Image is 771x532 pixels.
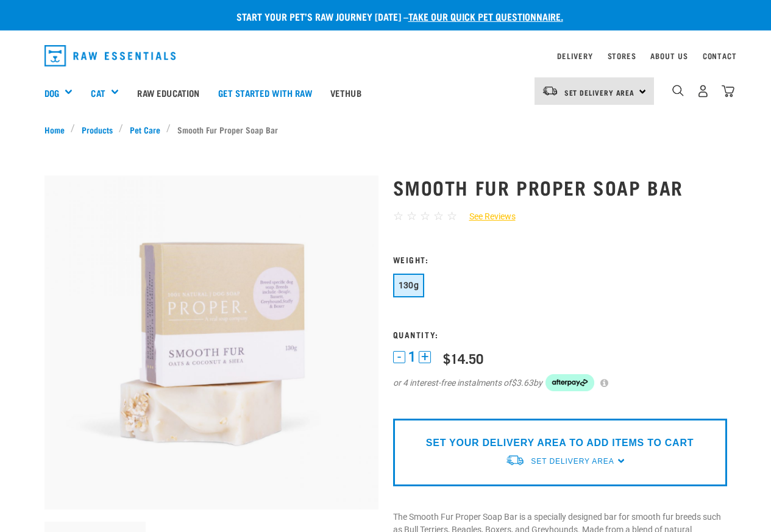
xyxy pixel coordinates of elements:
[505,454,525,467] img: van-moving.png
[75,123,119,136] a: Products
[407,209,417,223] span: ☆
[443,350,483,366] div: $14.50
[511,377,533,389] span: $3.63
[91,86,105,100] a: Cat
[420,209,430,223] span: ☆
[393,374,727,391] div: or 4 interest-free instalments of by
[433,209,444,223] span: ☆
[393,351,405,363] button: -
[128,68,208,117] a: Raw Education
[557,54,592,58] a: Delivery
[44,176,378,509] img: Smooth fur soap
[447,209,457,223] span: ☆
[123,123,166,136] a: Pet Care
[44,86,59,100] a: Dog
[35,40,737,71] nav: dropdown navigation
[542,85,558,96] img: van-moving.png
[419,351,431,363] button: +
[209,68,321,117] a: Get started with Raw
[426,436,694,450] p: SET YOUR DELIVERY AREA TO ADD ITEMS TO CART
[457,210,516,223] a: See Reviews
[44,45,176,66] img: Raw Essentials Logo
[393,209,403,223] span: ☆
[672,85,684,96] img: home-icon-1@2x.png
[393,176,727,198] h1: Smooth Fur Proper Soap Bar
[44,123,727,136] nav: breadcrumbs
[399,280,419,290] span: 130g
[722,85,734,98] img: home-icon@2x.png
[44,123,71,136] a: Home
[531,457,614,466] span: Set Delivery Area
[564,90,635,94] span: Set Delivery Area
[703,54,737,58] a: Contact
[393,274,425,297] button: 130g
[545,374,594,391] img: Afterpay
[408,13,563,19] a: take our quick pet questionnaire.
[393,330,727,339] h3: Quantity:
[650,54,688,58] a: About Us
[321,68,371,117] a: Vethub
[408,350,416,363] span: 1
[393,255,727,264] h3: Weight:
[697,85,709,98] img: user.png
[608,54,636,58] a: Stores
